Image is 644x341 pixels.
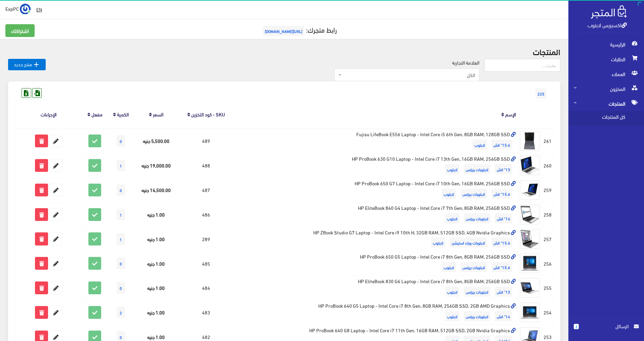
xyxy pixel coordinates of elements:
[178,178,234,202] td: 487
[464,311,490,321] span: لابتوبات بيزنس
[591,5,627,18] img: .
[568,111,644,126] a: كل المنتجات
[520,302,540,323] img: hp-probook-640-g5-laptop-intel-core-i7-8th-gen-8gb-ram-256gb-ssd-2gb-amd-graphics.jpg
[520,204,540,225] img: hp-elitebook-840-g4-laptop-intel-core-i7-7th-gen-8gb-ram-256gb-ssd.jpg
[36,5,42,13] u: EN
[117,233,125,245] span: 1
[574,81,639,96] span: المخزون
[117,282,125,294] span: 0
[117,307,125,318] span: 2
[5,4,19,13] span: ExpPC
[452,59,479,66] label: العلامة التجارية
[134,202,178,227] td: 1.00 جنيه
[134,300,178,325] td: 1.00 جنيه
[117,135,125,147] span: 0
[445,213,459,223] span: لابتوب
[495,164,512,174] span: 13" انش
[520,131,540,151] img: fujisu-lifebook-e556-laptop-intel-core-i5-6th-gen-8gb-ram-128gb-ssd.jpg
[495,311,512,321] span: 14" انش
[153,109,163,119] a: السعر
[234,300,518,325] td: HP ProBook 640 G5 Laptop - Intel Core i7 8th Gen, 8GB RAM, 256GB SSD, 2GB AMD Graphics
[442,262,456,272] span: لابتوب
[442,189,456,199] span: لابتوب
[542,276,554,300] td: 255
[134,276,178,300] td: 1.00 جنيه
[445,287,459,297] span: لابتوب
[520,229,540,249] img: hp-zbook-studio-g7-laptop-intel-core-i9-10th-h-32gb-ram-512gb-ssd-4gb-nvidia-graphics.jpg
[568,67,644,81] a: العملاء
[464,213,490,223] span: لابتوبات بيزنس
[574,52,639,67] span: الطلبات
[574,111,625,126] span: كل المنتجات
[91,109,103,119] a: مفعل
[568,96,644,111] a: المنتجات
[464,164,490,174] span: لابتوبات بيزنس
[8,59,46,70] a: منتج جديد
[491,262,512,272] span: 15.6" انش
[134,227,178,251] td: 1.00 جنيه
[178,128,234,153] td: 489
[178,276,234,300] td: 484
[5,24,35,37] a: اشتراكك
[117,160,125,171] span: 1
[542,202,554,227] td: 258
[5,3,31,14] a: ... ExpPC
[15,101,82,128] th: الإجراءات
[495,287,512,297] span: 13" انش
[464,287,490,297] span: لابتوبات بيزنس
[134,178,178,202] td: 14,500.00 جنيه
[20,4,31,14] img: ...
[178,202,234,227] td: 486
[484,59,560,72] input: بحث...
[542,128,554,153] td: 261
[178,227,234,251] td: 289
[505,109,516,119] a: الإسم
[234,128,518,153] td: Fujisu LifeBook E556 Laptop - Intel Core i5 6th Gen, 8GB RAM, 128GB SSD
[32,61,40,69] i: 
[234,178,518,202] td: HP ProBook 650 G7 Laptop - Intel Core i7 10th Gen, 16GB RAM, 256GB SSD
[491,140,512,150] span: 15.6" انش
[34,3,45,15] a: EN
[191,109,225,119] a: SKU - كود التخزين
[574,324,579,329] span: 2
[568,37,644,52] a: الرئيسية
[431,237,445,248] span: لابتوب
[178,300,234,325] td: 483
[520,155,540,176] img: hp-probook-630-g10-laptop-intel-core-i7-13th-gen-16gb-ram-256gb-ssd.jpg
[134,251,178,276] td: 1.00 جنيه
[261,23,337,36] a: رابط متجرك:[URL][DOMAIN_NAME]
[520,180,540,200] img: hp-probook-650-g7-laptop-intel-core-i7-10th-gen-16gb-ram-256gb-ssd.jpg
[134,153,178,178] td: 19,000.00 جنيه
[460,189,487,199] span: لابتوبات بيزنس
[234,153,518,178] td: HP ProBook 630 G10 Laptop - Intel Core i7 13th Gen, 16GB RAM, 256GB SSD
[520,278,540,298] img: hp-elitebook-830-g6-laptop-intel-core-i7-8th-gen-8gb-ram-256gb-ssd.jpg
[491,189,512,199] span: 15.6" انش
[234,202,518,227] td: HP EliteBook 840 G4 Laptop - Intel Core i7 7th Gen, 8GB RAM, 256GB SSD
[117,109,129,119] a: الكمية
[535,88,547,99] span: 225
[450,237,487,248] span: لابتوبات ورك استيشن
[542,251,554,276] td: 256
[568,81,644,96] a: المخزون
[117,209,125,220] span: 1
[445,164,459,174] span: لابتوب
[178,251,234,276] td: 485
[574,96,639,111] span: المنتجات
[334,69,479,81] span: الكل
[234,276,518,300] td: HP EliteBook 830 G6 Laptop - Intel Core i7 8th Gen, 8GB RAM, 256GB SSD
[584,323,629,330] span: الرسائل
[117,258,125,269] span: 0
[263,26,304,36] span: [URL][DOMAIN_NAME]
[495,213,512,223] span: 14" انش
[574,67,639,81] span: العملاء
[568,52,644,67] a: الطلبات
[491,237,512,248] span: 15.6" انش
[520,253,540,273] img: hp-probook-650-g5-laptop-intel-core-i7-8th-gen-8gb-ram-256gb-ssd.jpg
[445,311,459,321] span: لابتوب
[574,37,639,52] span: الرئيسية
[574,323,639,337] a: 2 الرسائل
[542,178,554,202] td: 259
[588,20,627,30] a: اكسبريس لابتوب
[542,300,554,325] td: 254
[178,153,234,178] td: 488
